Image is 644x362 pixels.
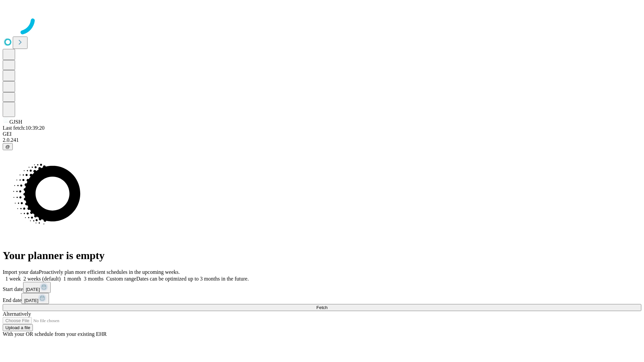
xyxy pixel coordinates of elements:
[3,125,45,131] span: Last fetch: 10:39:20
[3,249,641,262] h1: Your planner is empty
[63,276,81,282] span: 1 month
[5,144,10,149] span: @
[3,282,641,293] div: Start date
[5,276,21,282] span: 1 week
[136,276,249,282] span: Dates can be optimized up to 3 months in the future.
[3,311,31,317] span: Alternatively
[106,276,136,282] span: Custom range
[39,269,180,275] span: Proactively plan more efficient schedules in the upcoming weeks.
[316,305,327,310] span: Fetch
[23,276,61,282] span: 2 weeks (default)
[3,293,641,304] div: End date
[3,331,107,337] span: With your OR schedule from your existing EHR
[3,324,33,331] button: Upload a file
[3,269,39,275] span: Import your data
[23,282,51,293] button: [DATE]
[26,287,40,292] span: [DATE]
[24,298,38,303] span: [DATE]
[3,137,641,143] div: 2.0.241
[3,131,641,137] div: GEI
[3,143,13,150] button: @
[3,304,641,311] button: Fetch
[9,119,22,125] span: GJSH
[21,293,49,304] button: [DATE]
[84,276,104,282] span: 3 months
